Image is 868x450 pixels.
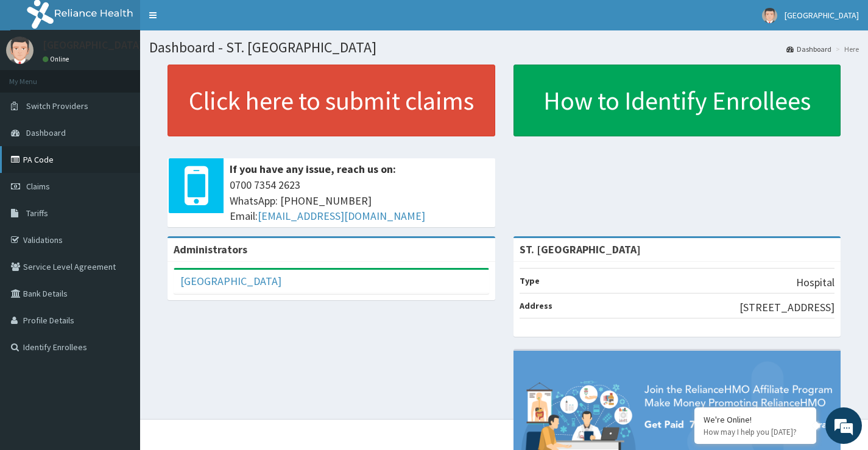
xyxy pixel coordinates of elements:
a: [EMAIL_ADDRESS][DOMAIN_NAME] [258,209,425,223]
a: [GEOGRAPHIC_DATA] [180,274,281,288]
h1: Dashboard - ST. [GEOGRAPHIC_DATA] [149,40,859,55]
a: How to Identify Enrollees [513,65,841,136]
strong: ST. [GEOGRAPHIC_DATA] [520,242,641,256]
span: [GEOGRAPHIC_DATA] [785,10,859,21]
span: We're online! [71,142,168,265]
a: Online [43,55,72,63]
p: Hospital [796,275,834,290]
img: User Image [762,8,777,23]
p: How may I help you today? [704,427,807,437]
span: Claims [26,181,50,192]
span: 0700 7354 2623 WhatsApp: [PHONE_NUMBER] Email: [230,177,489,224]
span: Switch Providers [26,100,88,111]
p: [STREET_ADDRESS] [739,300,834,315]
b: If you have any issue, reach us on: [230,162,396,176]
textarea: Type your message and hit 'Enter' [6,311,232,354]
li: Here [833,44,859,54]
a: Dashboard [786,44,831,54]
div: We're Online! [704,414,807,425]
div: Chat with us now [63,68,205,84]
b: Administrators [174,242,247,256]
b: Type [520,275,540,286]
img: User Image [6,37,34,64]
div: Minimize live chat window [200,6,229,35]
img: d_794563401_company_1708531726252_794563401 [23,61,49,91]
p: [GEOGRAPHIC_DATA] [43,40,143,51]
span: Dashboard [26,127,66,138]
a: Click here to submit claims [168,65,495,136]
span: Tariffs [26,208,48,219]
b: Address [520,300,552,311]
